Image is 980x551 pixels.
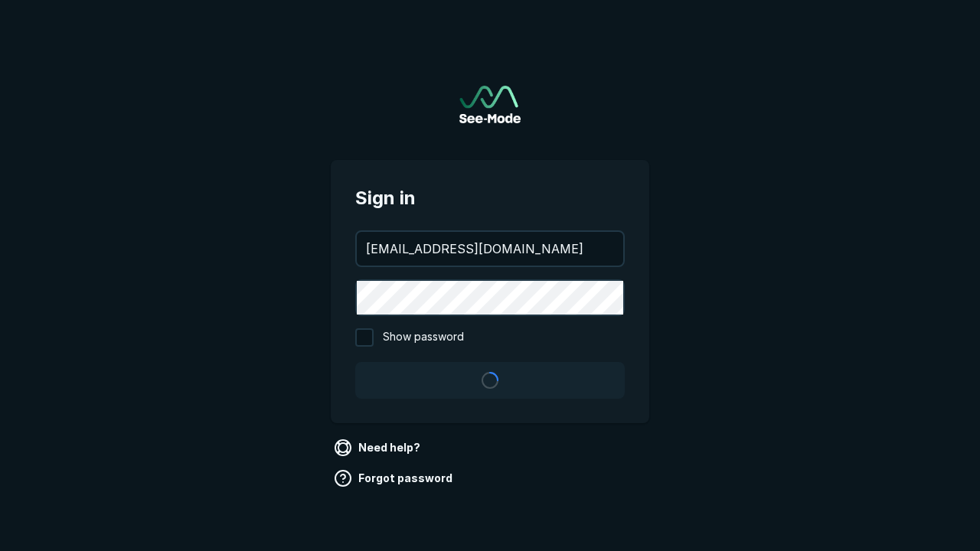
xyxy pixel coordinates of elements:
a: Go to sign in [459,86,521,123]
a: Need help? [331,435,426,460]
span: Sign in [355,184,625,212]
img: See-Mode Logo [459,86,521,123]
input: your@email.com [357,232,623,266]
span: Show password [383,328,464,347]
a: Forgot password [331,466,459,491]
